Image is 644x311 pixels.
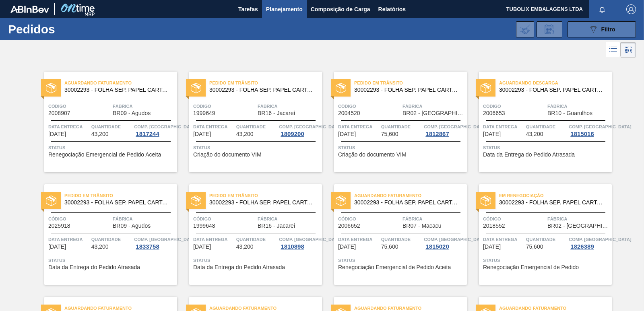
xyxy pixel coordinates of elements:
span: BR02 - Sergipe [402,110,465,116]
span: 2006653 [483,110,505,116]
a: statusAguardando Faturamento30002293 - FOLHA SEP. PAPEL CARTAO 1200x1000M 350gCódigo2006652Fábric... [322,184,467,285]
span: 2006652 [338,223,360,229]
a: statusAguardando Faturamento30002293 - FOLHA SEP. PAPEL CARTAO 1200x1000M 350gCódigo2008907Fábric... [32,72,177,172]
span: Código [193,215,256,223]
span: Comp. Carga [134,235,196,243]
span: BR16 - Jacareí [258,110,295,116]
span: Código [338,215,400,223]
span: Status [338,144,465,152]
span: Status [483,144,610,152]
span: 30002293 - FOLHA SEP. PAPEL CARTAO 1200x1000M 350g [64,87,171,93]
img: status [191,83,201,93]
span: Renegociação Emergencial de Pedido Aceita [338,264,451,270]
span: Data entrega [483,235,524,243]
a: statusPedido em Trânsito30002293 - FOLHA SEP. PAPEL CARTAO 1200x1000M 350gCódigo1999648FábricaBR1... [177,184,322,285]
a: Comp. [GEOGRAPHIC_DATA]1833758 [134,235,175,250]
span: Criação do documento VIM [338,152,407,158]
button: Filtro [568,21,636,37]
span: Tarefas [238,4,258,14]
span: Código [483,215,545,223]
span: 30002293 - FOLHA SEP. PAPEL CARTAO 1200x1000M 350g [209,87,316,93]
span: 16/09/2025 [193,244,211,250]
div: Visão em Cards [621,42,636,58]
div: 1815016 [569,131,595,137]
span: 43,200 [236,244,254,250]
div: 1826389 [569,243,595,250]
span: Status [338,256,465,264]
span: 30002293 - FOLHA SEP. PAPEL CARTAO 1200x1000M 350g [64,200,171,206]
span: 1999649 [193,110,215,116]
span: Código [338,102,400,110]
span: Código [48,215,111,223]
span: Quantidade [91,123,132,131]
span: Fábrica [258,215,320,223]
span: Comp. Carga [569,235,631,243]
span: 30002293 - FOLHA SEP. PAPEL CARTAO 1200x1000M 350g [354,87,460,93]
span: Data entrega [193,235,234,243]
span: Pedido em Trânsito [209,192,322,200]
span: Fábrica [402,215,465,223]
span: Data entrega [48,235,89,243]
span: 43,200 [91,131,109,137]
div: 1809200 [279,131,305,137]
a: statusPedido em Trânsito30002293 - FOLHA SEP. PAPEL CARTAO 1200x1000M 350gCódigo1999649FábricaBR1... [177,72,322,172]
span: Comp. Carga [134,123,196,131]
a: Comp. [GEOGRAPHIC_DATA]1815016 [569,123,610,137]
span: Fábrica [258,102,320,110]
img: status [481,196,491,206]
span: Filtro [601,26,615,33]
span: BR09 - Agudos [113,110,151,116]
span: Quantidade [381,123,422,131]
span: Relatórios [378,4,406,14]
img: Logout [626,4,636,14]
span: Composição de Carga [311,4,370,14]
span: Comp. Carga [424,235,486,243]
span: Código [483,102,545,110]
span: Status [48,144,175,152]
img: TNhmsLtSVTkK8tSr43FrP2fwEKptu5GPRR3wAAAABJRU5ErkJggg== [10,6,49,13]
span: 10/09/2025 [48,131,66,137]
span: Quantidade [236,235,277,243]
span: 75,600 [381,244,398,250]
div: Importar Negociações dos Pedidos [516,21,534,37]
span: BR09 - Agudos [113,223,151,229]
span: Data da Entrega do Pedido Atrasada [193,264,285,270]
a: statusPedido em Trânsito30002293 - FOLHA SEP. PAPEL CARTAO 1200x1000M 350gCódigo2004520FábricaBR0... [322,72,467,172]
span: 2008907 [48,110,70,116]
span: Renegociação Emergencial de Pedido Aceita [48,152,161,158]
span: Data entrega [483,123,524,131]
div: 1833758 [134,243,161,250]
span: Comp. Carga [424,123,486,131]
span: 15/09/2025 [483,131,501,137]
img: status [336,83,346,93]
span: 15/09/2025 [338,131,356,137]
span: 1999648 [193,223,215,229]
span: 43,200 [526,131,543,137]
span: Planejamento [266,4,303,14]
span: 2004520 [338,110,360,116]
span: Comp. Carga [279,123,341,131]
img: status [46,196,56,206]
span: Quantidade [526,235,567,243]
span: Aguardando Faturamento [64,79,177,87]
span: 19/09/2025 [483,244,501,250]
span: Comp. Carga [279,235,341,243]
span: Fábrica [547,215,610,223]
span: Data da Entrega do Pedido Atrasada [483,152,575,158]
span: Aguardando Faturamento [354,192,467,200]
span: Quantidade [381,235,422,243]
a: statusEm renegociação30002293 - FOLHA SEP. PAPEL CARTAO 1200x1000M 350gCódigo2018552FábricaBR02 -... [467,184,612,285]
span: Data entrega [338,235,379,243]
span: Status [483,256,610,264]
a: statusAguardando Descarga30002293 - FOLHA SEP. PAPEL CARTAO 1200x1000M 350gCódigo2006653FábricaBR... [467,72,612,172]
div: Visão em Lista [606,42,621,58]
span: Quantidade [236,123,277,131]
a: Comp. [GEOGRAPHIC_DATA]1817244 [134,123,175,137]
span: 30002293 - FOLHA SEP. PAPEL CARTAO 1200x1000M 350g [354,200,460,206]
a: Comp. [GEOGRAPHIC_DATA]1810898 [279,235,320,250]
button: Notificações [589,4,615,15]
span: 43,200 [236,131,254,137]
span: BR07 - Macacu [402,223,441,229]
span: BR10 - Guarulhos [547,110,592,116]
span: Fábrica [113,215,175,223]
